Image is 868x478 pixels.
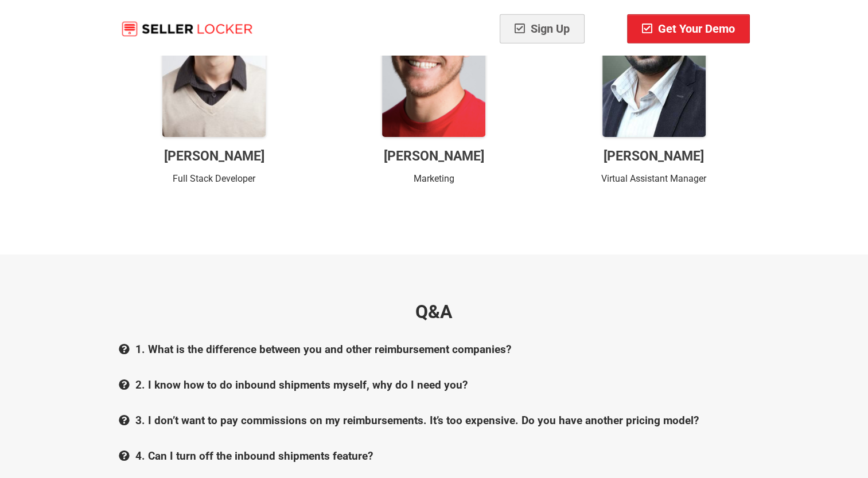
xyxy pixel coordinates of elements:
b: 2. I know how to do inbound shipments myself, why do I need you? [135,378,468,391]
div: Full Stack Developer [119,173,310,186]
b: [PERSON_NAME] [384,148,484,164]
b: 3. I don’t want to pay commissions on my reimbursements. It’s too expensive. Do you have another ... [135,414,699,427]
b: 4. Can I turn off the inbound shipments feature? [135,449,373,463]
span: Sign Up [515,22,570,36]
a: Sign Up [500,14,585,44]
b: Q&A [415,301,453,323]
b: 1. What is the difference between you and other reimbursement companies? [135,343,511,356]
div: Marketing [338,173,530,186]
iframe: Drift Widget Chat Controller [648,396,854,464]
b: [PERSON_NAME] [604,148,704,164]
b: [PERSON_NAME] [164,148,264,164]
span: Get Your Demo [642,22,735,36]
div: Virtual Assistant Manager [558,173,749,186]
a: Get Your Demo [627,14,750,44]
